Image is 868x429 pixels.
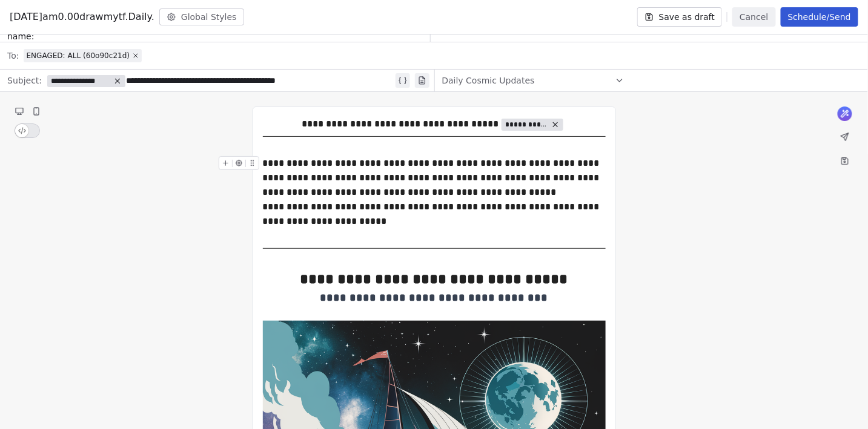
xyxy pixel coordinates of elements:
[732,7,775,27] button: Cancel
[7,74,42,90] span: Subject:
[442,74,535,87] span: Daily Cosmic Updates
[7,50,19,62] span: To:
[159,8,244,25] button: Global Styles
[10,10,154,24] span: [DATE]am0.00drawmytf.Daily.
[781,7,858,27] button: Schedule/Send
[637,7,723,27] button: Save as draft
[26,51,130,61] span: ENGAGED: ALL (60o90c21d)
